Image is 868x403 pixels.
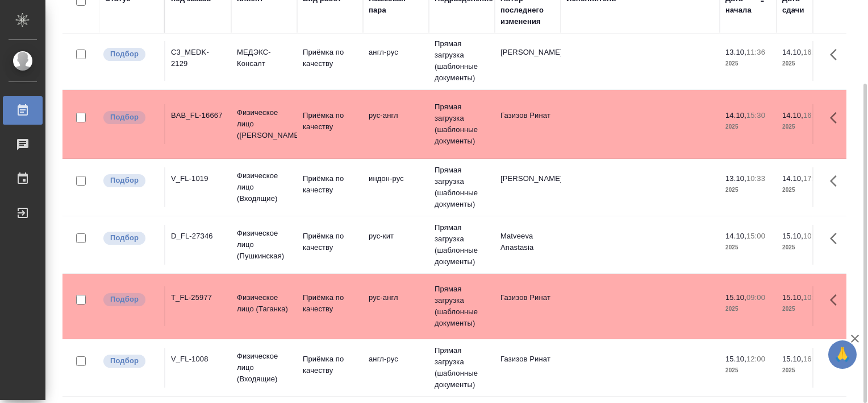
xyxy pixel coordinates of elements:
td: [PERSON_NAME] [495,167,561,207]
button: Здесь прячутся важные кнопки [823,167,850,195]
p: 2025 [782,184,828,196]
td: Газизов Ринат [495,104,561,144]
p: 15.10, [782,293,803,302]
td: [PERSON_NAME] [495,41,561,81]
p: 2025 [725,184,771,196]
td: Прямая загрузка (шаблонные документы) [429,32,495,89]
p: 14.10, [782,48,803,56]
p: 15:00 [746,232,765,240]
p: Подбор [110,175,139,186]
p: 14.10, [725,111,746,120]
p: 2025 [725,242,771,253]
p: 2025 [782,303,828,315]
p: 2025 [725,121,771,133]
td: Прямая загрузка (шаблонные документы) [429,96,495,153]
p: МЕДЭКС-Консалт [237,47,291,69]
td: Прямая загрузка (шаблонные документы) [429,159,495,216]
p: Подбор [110,294,139,305]
p: 12:00 [746,355,765,363]
td: рус-кит [363,225,429,265]
p: 13.10, [725,174,746,183]
p: Подбор [110,232,139,244]
p: 2025 [782,58,828,69]
p: Приёмка по качеству [303,110,357,133]
p: 17:00 [803,174,822,183]
p: Подбор [110,48,139,60]
p: 09:00 [746,293,765,302]
p: 15.10, [725,293,746,302]
p: 2025 [725,365,771,376]
p: Физическое лицо ([PERSON_NAME]) [237,107,291,141]
p: 15.10, [782,232,803,240]
span: 🙏 [833,343,852,367]
td: рус-англ [363,104,429,144]
div: V_FL-1008 [171,353,226,365]
p: 2025 [725,58,771,69]
p: Приёмка по качеству [303,292,357,315]
p: 14.10, [725,232,746,240]
button: Здесь прячутся важные кнопки [823,225,850,252]
div: V_FL-1019 [171,173,226,184]
button: 🙏 [828,340,857,369]
p: 10:00 [803,232,822,240]
div: BAB_FL-16667 [171,110,226,121]
div: Можно подбирать исполнителей [102,173,158,188]
div: D_FL-27346 [171,231,226,242]
p: 11:36 [746,48,765,56]
div: T_FL-25977 [171,292,226,303]
td: индон-рус [363,167,429,207]
p: 15:30 [746,111,765,120]
p: 15.10, [725,355,746,363]
td: Газизов Ринат [495,286,561,326]
p: 2025 [725,303,771,315]
td: Прямая загрузка (шаблонные документы) [429,339,495,396]
p: Приёмка по качеству [303,353,357,376]
p: Приёмка по качеству [303,231,357,253]
p: Подбор [110,355,139,367]
button: Здесь прячутся важные кнопки [823,104,850,131]
p: Физическое лицо (Входящие) [237,351,291,385]
td: Прямая загрузка (шаблонные документы) [429,216,495,273]
p: 2025 [782,242,828,253]
td: рус-англ [363,286,429,326]
div: Можно подбирать исполнителей [102,353,158,369]
p: Подбор [110,112,139,123]
td: Газизов Ринат [495,348,561,388]
td: англ-рус [363,41,429,81]
div: C3_MEDK-2129 [171,47,226,69]
p: 2025 [782,121,828,133]
p: 16:30 [803,111,822,120]
div: Можно подбирать исполнителей [102,47,158,62]
p: Физическое лицо (Входящие) [237,170,291,204]
button: Здесь прячутся важные кнопки [823,286,850,314]
p: Приёмка по качеству [303,173,357,196]
p: 2025 [782,365,828,376]
p: 14.10, [782,174,803,183]
div: Можно подбирать исполнителей [102,231,158,246]
p: 16:00 [803,48,822,56]
td: Прямая загрузка (шаблонные документы) [429,278,495,335]
div: Можно подбирать исполнителей [102,110,158,125]
button: Здесь прячутся важные кнопки [823,348,850,375]
p: 15.10, [782,355,803,363]
p: Физическое лицо (Таганка) [237,292,291,315]
p: Приёмка по качеству [303,47,357,69]
p: 14.10, [782,111,803,120]
p: 10:33 [746,174,765,183]
td: англ-рус [363,348,429,388]
p: 16:00 [803,355,822,363]
div: Можно подбирать исполнителей [102,292,158,307]
td: Matveeva Anastasia [495,225,561,265]
p: 13.10, [725,48,746,56]
p: Физическое лицо (Пушкинская) [237,228,291,262]
p: 10:00 [803,293,822,302]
